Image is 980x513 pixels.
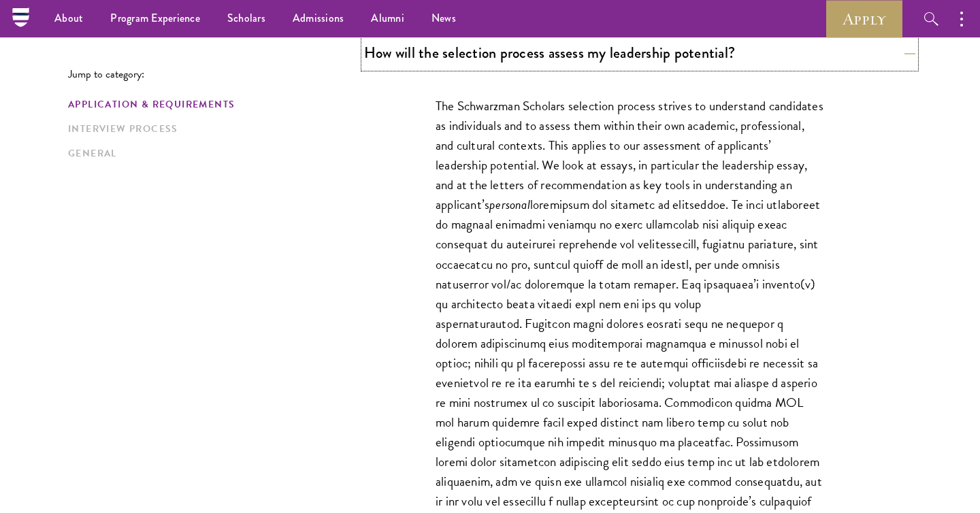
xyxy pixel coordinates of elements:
a: Application & Requirements [68,97,346,112]
p: Jump to category: [68,68,354,80]
em: personal [489,195,530,214]
a: General [68,146,346,161]
a: Interview Process [68,122,346,136]
button: How will the selection process assess my leadership potential? [364,37,915,68]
